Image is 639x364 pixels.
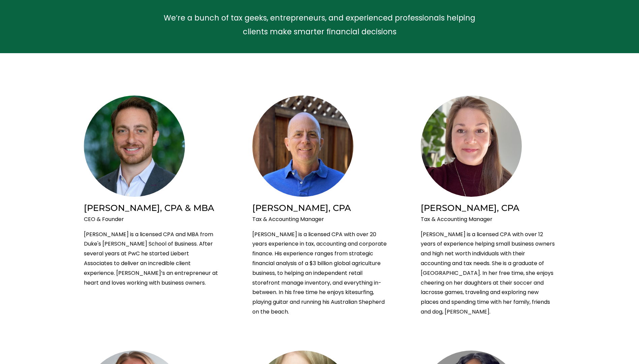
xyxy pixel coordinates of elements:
[163,11,476,38] p: We’re a bunch of tax geeks, entrepreneurs, and experienced professionals helping clients make sma...
[84,96,185,197] img: Brian Liebert
[252,96,353,197] img: Tommy Roberts
[252,202,387,213] h2: [PERSON_NAME], CPA
[421,215,555,224] p: Tax & Accounting Manager
[84,215,219,224] p: CEO & Founder
[421,96,522,197] img: Jennie Ledesma
[84,230,219,288] p: [PERSON_NAME] is a licensed CPA and MBA from Duke's [PERSON_NAME] School of Business. After sever...
[421,202,555,213] h2: [PERSON_NAME], CPA
[252,230,387,317] p: [PERSON_NAME] is a licensed CPA with over 20 years experience in tax, accounting and corporate fi...
[252,215,387,224] p: Tax & Accounting Manager
[84,202,219,213] h2: [PERSON_NAME], CPA & MBA
[421,230,555,317] p: [PERSON_NAME] is a licensed CPA with over 12 years of experience helping small business owners an...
